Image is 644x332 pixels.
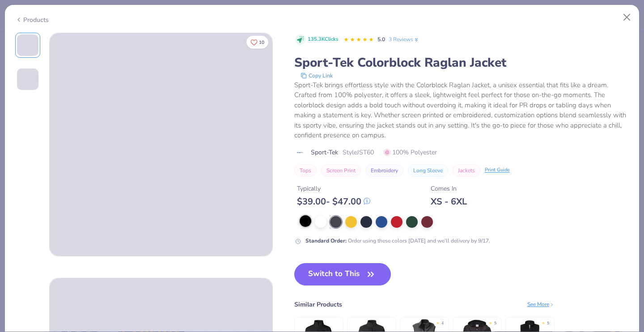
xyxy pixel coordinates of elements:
div: 5 [494,320,496,327]
button: Long Sleeve [408,164,448,177]
span: Style JST60 [343,148,374,157]
button: Embroidery [365,164,403,177]
div: See More [527,300,555,308]
div: 5 [547,320,549,327]
div: XS - 6XL [431,196,467,207]
div: Order using these colors [DATE] and we’ll delivery by 9/17. [305,237,490,245]
div: 5.0 Stars [343,33,374,47]
button: Close [619,9,636,26]
img: brand logo [294,149,306,156]
div: Sport-Tek Colorblock Raglan Jacket [294,54,629,71]
button: Tops [294,164,317,177]
div: ★ [489,320,492,324]
div: Print Guide [485,166,510,174]
span: 135.3K Clicks [308,36,338,43]
button: Jackets [453,164,480,177]
div: ★ [436,320,440,324]
button: Switch to This [294,263,391,285]
div: 4 [441,320,444,327]
div: Typically [297,184,370,193]
button: Screen Print [321,164,361,177]
div: Comes In [431,184,467,193]
button: copy to clipboard [298,71,335,80]
div: Sport-Tek brings effortless style with the Colorblock Raglan Jacket, a unisex essential that fits... [294,80,629,140]
div: Similar Products [294,300,342,309]
span: 10 [259,40,264,45]
strong: Standard Order : [305,237,347,244]
a: 3 Reviews [389,35,419,43]
div: $ 39.00 - $ 47.00 [297,196,370,207]
div: Products [15,15,49,25]
span: 100% Polyester [384,148,437,157]
button: Like [246,36,268,49]
span: Sport-Tek [311,148,338,157]
span: 5.0 [377,36,385,43]
div: ★ [542,320,545,324]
